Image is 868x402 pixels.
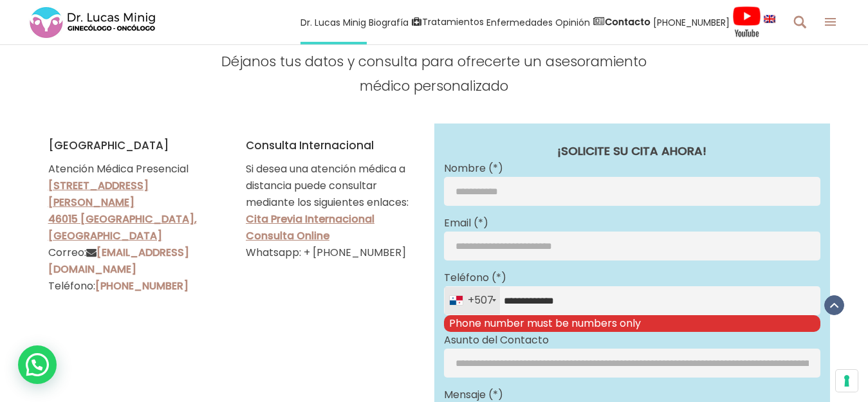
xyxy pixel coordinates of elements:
p: Si desea una atención médica a distancia puede consultar mediante los siguientes enlaces: Whatsap... [246,161,425,261]
span: Enfermedades [486,15,553,30]
a: [PHONE_NUMBER] [95,279,189,293]
span: [PHONE_NUMBER] [653,15,730,30]
h5: [GEOGRAPHIC_DATA] [48,136,227,154]
p: Nombre (*) [444,160,820,177]
strong: ¡SOLICITE SU CITA AHORA! [557,143,706,159]
span: Biografía [369,15,409,30]
a: Cita Previa Internacional [246,212,374,226]
a: Consulta Online [246,228,329,243]
span: Phone number must be numbers only [444,315,820,332]
a: [STREET_ADDRESS][PERSON_NAME] [48,178,149,210]
h4: Déjanos tus datos y consulta para ofrecerte un asesoramiento médico personalizado [203,50,666,98]
a: [EMAIL_ADDRESS][DOMAIN_NAME] [48,245,189,277]
p: Asunto del Contacto [444,332,820,349]
span: Dr. Lucas Minig [300,15,366,30]
p: Email (*) [444,215,820,232]
p: Teléfono (*) [444,270,820,286]
span: Tratamientos [422,15,484,30]
img: language english [764,15,775,23]
div: +507 [450,287,500,315]
div: Panama (Panamá): +507 [445,287,500,315]
span: Opinión [555,15,590,30]
span: Teléfono: [48,245,189,293]
button: Sus preferencias de consentimiento para tecnologías de seguimiento [836,370,858,392]
h5: Consulta Internacional [246,136,425,154]
a: 46015 [GEOGRAPHIC_DATA], [GEOGRAPHIC_DATA] [48,212,197,243]
img: Videos Youtube Ginecología [732,6,761,38]
p: Atención Médica Presencial Correo: [48,161,227,295]
strong: Contacto [605,15,651,28]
